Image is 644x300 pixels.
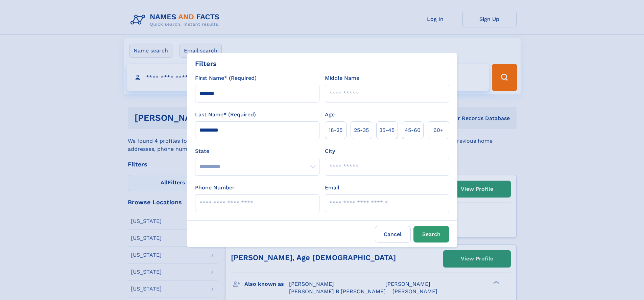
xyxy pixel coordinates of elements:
[354,126,369,134] span: 25‑35
[325,111,335,119] label: Age
[379,126,395,134] span: 35‑45
[433,126,444,134] span: 60+
[413,226,449,243] button: Search
[195,147,319,155] label: State
[325,147,335,155] label: City
[325,184,339,192] label: Email
[329,126,342,134] span: 18‑25
[375,226,411,243] label: Cancel
[325,74,359,82] label: Middle Name
[405,126,421,134] span: 45‑60
[195,74,257,82] label: First Name* (Required)
[195,59,217,69] div: Filters
[195,111,256,119] label: Last Name* (Required)
[195,184,235,192] label: Phone Number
